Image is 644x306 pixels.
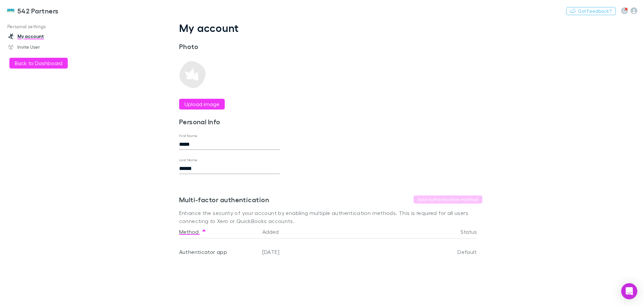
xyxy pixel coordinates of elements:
[179,21,482,34] h1: My account
[7,7,15,15] img: 542 Partners's Logo
[461,225,485,238] button: Status
[417,238,477,265] div: Default
[179,195,269,204] h3: Multi-factor authentication
[3,3,63,19] a: 542 Partners
[260,238,417,265] div: [DATE]
[1,31,91,42] a: My account
[1,42,91,52] a: Invite User
[184,100,219,108] label: Upload image
[621,283,637,299] div: Open Intercom Messenger
[9,58,68,69] button: Back to Dashboard
[179,42,280,50] h3: Photo
[179,225,207,238] button: Method
[179,118,280,126] h3: Personal Info
[179,99,225,110] button: Upload image
[179,238,257,265] div: Authenticator app
[1,23,91,31] p: Personal settings
[179,209,482,225] p: Enhance the security of your account by enabling multiple authentication methods. This is require...
[17,7,59,15] h3: 542 Partners
[566,7,616,15] button: Got Feedback?
[262,225,287,238] button: Added
[179,61,206,88] img: Preview
[179,158,198,163] label: Last Name
[179,133,198,138] label: First Name
[414,195,482,204] button: Add authentication method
